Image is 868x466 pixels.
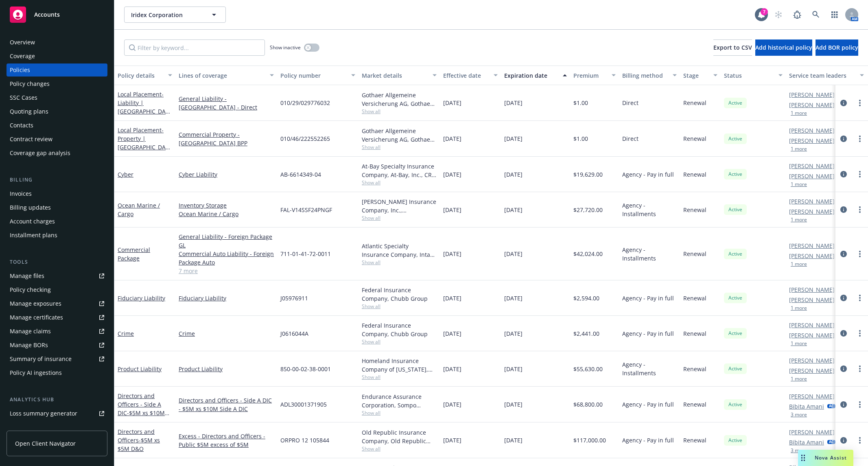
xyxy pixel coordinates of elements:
div: Homeland Insurance Company of [US_STATE], Intact Insurance [362,357,437,374]
div: Installment plans [10,229,57,242]
a: Policy changes [7,77,107,90]
button: 1 more [791,217,807,222]
span: $117,000.00 [573,436,606,444]
span: Renewal [683,249,706,258]
a: Contacts [7,119,107,132]
span: Agency - Pay in full [622,294,674,302]
span: Add BOR policy [816,44,858,51]
a: [PERSON_NAME] [789,136,835,145]
input: Filter by keyword... [124,39,265,56]
span: Add historical policy [755,44,812,51]
span: Active [727,401,743,408]
span: Agency - Installments [622,245,677,263]
button: Add BOR policy [816,39,858,56]
span: 711-01-41-72-0011 [280,249,331,258]
a: Commercial Auto Liability - Foreign Package Auto [179,249,274,267]
a: Directors and Officers - Side A DIC - $5M xs $10M Side A DIC [179,396,274,413]
span: $2,594.00 [573,294,599,302]
div: Endurance Assurance Corporation, Sompo International [362,392,437,409]
div: Invoices [10,187,32,200]
a: Manage exposures [7,297,107,310]
a: [PERSON_NAME] [789,207,835,216]
div: Manage claims [10,325,51,338]
div: Manage BORs [10,339,48,352]
a: [PERSON_NAME] [789,241,835,250]
a: SSC Cases [7,91,107,104]
a: Invoices [7,187,107,200]
span: Active [727,99,743,107]
div: Manage files [10,269,44,282]
a: circleInformation [839,400,848,409]
div: Billing [7,176,107,184]
a: Start snowing [770,7,787,23]
a: Bibita Amani [789,402,824,411]
div: Manage exposures [10,297,61,310]
div: Account charges [10,215,55,228]
span: Direct [622,134,638,143]
span: Open Client Navigator [15,439,76,448]
a: Ocean Marine / Cargo [179,210,274,218]
div: Policy AI ingestions [10,366,62,379]
button: Premium [570,66,619,85]
div: Tools [7,258,107,266]
div: Policies [10,63,30,77]
a: [PERSON_NAME] [789,428,835,436]
span: AB-6614349-04 [280,170,321,179]
span: Active [727,250,743,258]
span: Renewal [683,98,706,107]
div: Expiration date [504,71,558,80]
a: more [855,435,865,445]
a: Manage BORs [7,339,107,352]
span: [DATE] [504,170,523,179]
a: circleInformation [839,435,848,445]
a: Local Placement [118,90,169,124]
span: Renewal [683,134,706,143]
a: [PERSON_NAME] [789,285,835,294]
span: FAL-V14SSF24PNGF [280,206,332,214]
span: [DATE] [504,329,523,338]
span: [DATE] [443,400,461,409]
a: Policies [7,63,107,77]
span: [DATE] [504,98,523,107]
div: Summary of insurance [10,352,72,365]
span: Show all [362,108,437,115]
a: Crime [179,329,274,338]
a: Overview [7,36,107,49]
span: [DATE] [504,365,523,373]
button: Lines of coverage [175,66,277,85]
div: Drag to move [798,450,808,466]
span: Iridex Corporation [131,11,201,19]
span: [DATE] [443,170,461,179]
button: Effective date [440,66,501,85]
a: [PERSON_NAME] [789,356,835,365]
a: more [855,98,865,108]
span: Show all [362,374,437,381]
a: [PERSON_NAME] [789,126,835,135]
div: Lines of coverage [179,71,265,80]
span: Agency - Pay in full [622,436,674,444]
span: J05976911 [280,294,308,302]
div: Contacts [10,119,33,132]
a: circleInformation [839,328,848,338]
a: circleInformation [839,364,848,374]
span: 850-00-02-38-0001 [280,365,331,373]
a: Fiduciary Liability [118,294,165,302]
a: Manage claims [7,325,107,338]
a: [PERSON_NAME] [789,162,835,170]
div: Manage certificates [10,311,63,324]
span: [DATE] [504,294,523,302]
a: circleInformation [839,205,848,214]
div: Billing method [622,71,668,80]
a: Loss summary generator [7,407,107,420]
span: Agency - Pay in full [622,329,674,338]
span: Show all [362,214,437,221]
a: Crime [118,330,134,337]
button: Expiration date [501,66,570,85]
span: Show all [362,338,437,345]
button: Policy number [277,66,359,85]
button: Market details [359,66,440,85]
a: circleInformation [839,249,848,259]
div: Billing updates [10,201,51,214]
a: [PERSON_NAME] [789,295,835,304]
div: Analytics hub [7,396,107,404]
